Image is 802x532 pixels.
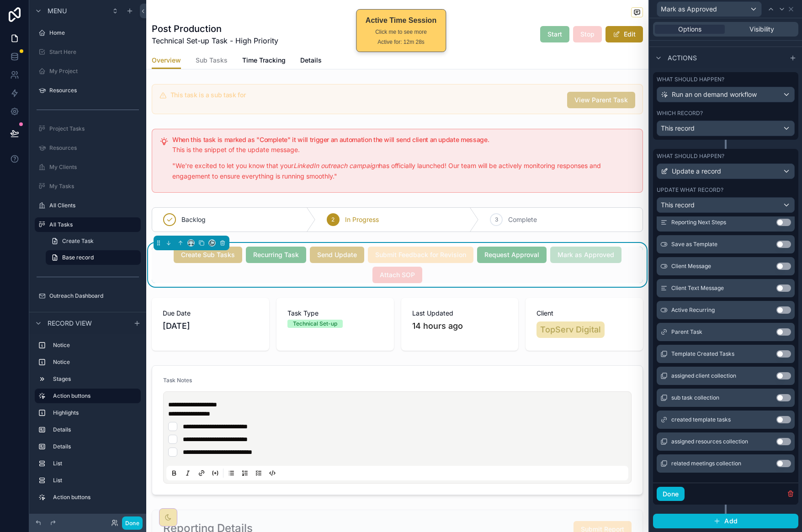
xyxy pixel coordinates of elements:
span: assigned client collection [671,372,736,379]
label: Project Tasks [49,125,139,132]
a: Resources [35,83,141,98]
span: Client Text Message [671,284,724,292]
a: My Clients [35,160,141,174]
span: Client Message [671,263,711,270]
span: Technical Set-up Task - High Priority [152,35,278,46]
button: Done [657,487,685,501]
button: Run an on demand workflow [657,87,795,102]
span: related meetings collection [671,460,741,467]
a: My Project [35,64,141,79]
label: Notice [53,342,137,349]
div: Active Time Session [366,15,436,26]
button: Update a record [657,163,795,179]
label: Action buttons [53,392,133,400]
span: Base record [62,254,94,261]
button: Edit [605,26,643,42]
a: Home [35,26,141,40]
button: Add [653,514,798,528]
label: Home [49,29,139,37]
span: Record view [48,319,92,328]
span: Reporting Next Steps [671,219,726,226]
span: Details [300,56,322,65]
span: Template Created Tasks [671,350,734,358]
label: Start Here [49,48,139,56]
label: Details [53,443,137,450]
button: This record [657,197,795,213]
a: Sub Tasks [196,52,228,70]
span: This record [661,124,695,133]
label: My Tasks [49,183,139,190]
h1: Post Production [152,22,278,35]
a: My Pipeline [35,308,141,322]
span: Menu [48,6,67,16]
label: All Clients [49,202,139,209]
span: assigned resources collection [671,438,748,445]
label: What should happen? [657,153,724,160]
button: This record [657,121,795,136]
label: Highlights [53,409,137,416]
span: Actions [668,53,697,63]
label: Stages [53,375,137,383]
label: Which record? [657,110,703,117]
a: All Clients [35,198,141,213]
label: My Project [49,68,139,75]
span: Run an on demand workflow [672,90,757,99]
span: Visibility [749,25,774,34]
label: List [53,477,137,484]
a: Overview [152,52,181,69]
div: scrollable content [29,334,146,514]
a: My Tasks [35,179,141,194]
div: Click me to see more [366,28,436,36]
a: Base record [46,250,141,265]
span: Create Task [62,237,94,245]
span: Mark as Approved [661,5,717,14]
a: Project Tasks [35,121,141,136]
span: Overview [152,56,181,65]
span: Sub Tasks [196,56,228,65]
label: My Clients [49,163,139,171]
div: Active for: 12m 28s [366,38,436,46]
label: Update what record? [657,186,723,194]
a: Create Task [46,234,141,248]
label: All Tasks [49,221,135,228]
span: Active Recurring [671,306,715,314]
label: What should happen? [657,76,724,83]
span: Update a record [672,167,721,176]
span: Parent Task [671,328,702,336]
a: Details [300,52,322,70]
label: Action buttons [53,494,137,501]
label: My Pipeline [49,311,139,319]
label: Outreach Dashboard [49,292,139,300]
label: Resources [49,87,139,94]
a: Resources [35,141,141,155]
label: Details [53,426,137,433]
span: Save as Template [671,241,717,248]
span: This record [661,200,695,210]
span: Time Tracking [242,56,286,65]
span: Add [724,517,738,525]
span: created template tasks [671,416,731,423]
span: Options [678,25,701,34]
label: Notice [53,358,137,366]
a: All Tasks [35,217,141,232]
button: Done [122,516,143,530]
a: Outreach Dashboard [35,289,141,303]
button: Mark as Approved [657,1,762,17]
span: sub task collection [671,394,719,401]
a: Time Tracking [242,52,286,70]
label: Resources [49,144,139,152]
a: Start Here [35,45,141,59]
label: List [53,460,137,467]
